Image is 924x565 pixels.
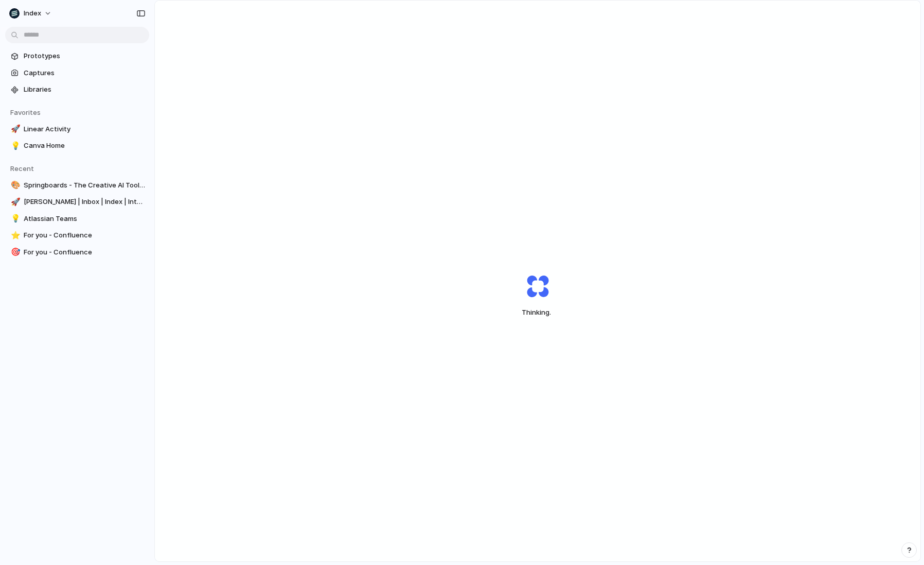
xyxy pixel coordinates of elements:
[5,5,57,22] button: Index
[24,197,145,207] span: [PERSON_NAME] | Inbox | Index | Intercom
[11,140,18,152] div: 💡
[11,123,18,135] div: 🚀
[24,214,145,224] span: Atlassian Teams
[24,8,41,19] span: Index
[5,82,149,97] a: Libraries
[9,124,20,134] button: 🚀
[5,138,149,153] a: 💡Canva Home
[9,230,20,241] button: ⭐
[10,108,41,116] span: Favorites
[11,246,18,258] div: 🎯
[11,213,18,225] div: 💡
[24,84,145,95] span: Libraries
[9,214,20,224] button: 💡
[5,194,149,210] a: 🚀[PERSON_NAME] | Inbox | Index | Intercom
[24,68,145,78] span: Captures
[9,197,20,207] button: 🚀
[24,180,145,191] span: Springboards - The Creative AI Tool for Agencies & Strategists
[9,247,20,258] button: 🎯
[5,65,149,81] a: Captures
[24,247,145,258] span: For you - Confluence
[5,211,149,227] a: 💡Atlassian Teams
[5,178,149,193] a: 🎨Springboards - The Creative AI Tool for Agencies & Strategists
[549,308,551,316] span: .
[502,307,573,318] span: Thinking
[24,124,145,134] span: Linear Activity
[9,141,20,151] button: 💡
[5,245,149,260] a: 🎯For you - Confluence
[5,48,149,64] a: Prototypes
[11,230,18,242] div: ⭐
[5,122,149,137] a: 🚀Linear Activity
[24,230,145,241] span: For you - Confluence
[24,51,145,61] span: Prototypes
[11,179,18,191] div: 🎨
[11,196,18,208] div: 🚀
[10,164,34,173] span: Recent
[9,180,20,191] button: 🎨
[5,228,149,243] a: ⭐For you - Confluence
[24,141,145,151] span: Canva Home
